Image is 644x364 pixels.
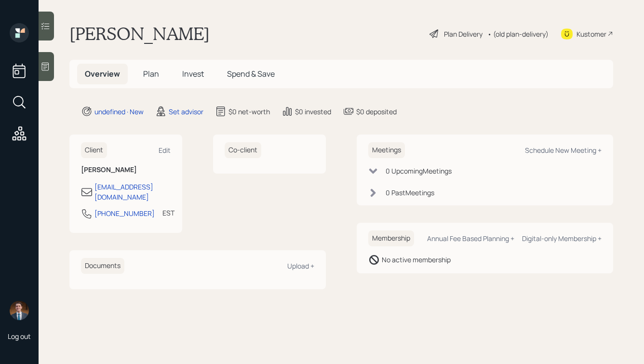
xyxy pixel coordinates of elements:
div: $0 invested [295,107,331,117]
h6: Client [81,142,107,158]
h6: Meetings [368,142,405,158]
div: [PHONE_NUMBER] [94,208,155,218]
div: $0 net-worth [228,107,270,117]
div: 0 Upcoming Meeting s [386,166,452,176]
div: Plan Delivery [444,29,483,39]
div: Annual Fee Based Planning + [427,234,514,243]
h6: Co-client [225,142,261,158]
span: Overview [85,68,120,79]
span: Spend & Save [227,68,275,79]
h6: Membership [368,230,414,246]
h6: [PERSON_NAME] [81,166,171,174]
div: Log out [8,332,31,341]
div: Digital-only Membership + [522,234,602,243]
div: Schedule New Meeting + [525,146,602,155]
div: Upload + [287,261,314,270]
div: [EMAIL_ADDRESS][DOMAIN_NAME] [94,182,171,202]
h6: Documents [81,258,124,274]
div: $0 deposited [356,107,397,117]
img: hunter_neumayer.jpg [10,301,29,320]
div: EST [162,208,174,218]
div: 0 Past Meeting s [386,188,434,198]
div: undefined · New [94,107,144,117]
div: • (old plan-delivery) [487,29,549,39]
div: No active membership [382,255,451,265]
div: Set advisor [169,107,203,117]
span: Plan [143,68,159,79]
div: Edit [159,146,171,155]
div: Kustomer [577,29,606,39]
span: Invest [182,68,204,79]
h1: [PERSON_NAME] [69,23,210,44]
